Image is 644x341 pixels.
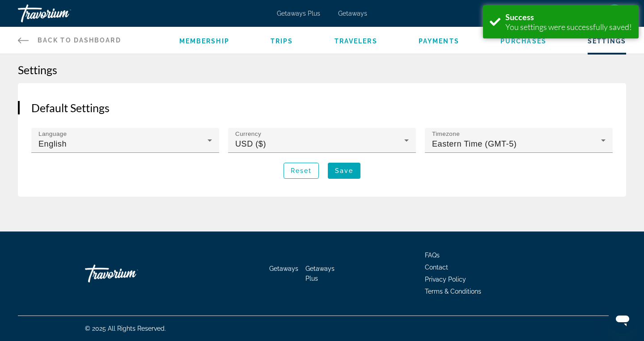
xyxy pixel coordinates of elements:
[18,2,107,25] a: Travorium
[608,305,637,334] iframe: Bouton de lancement de la fenêtre de messagerie
[85,260,174,287] a: Travorium
[305,265,335,282] a: Getaways Plus
[505,12,632,22] div: Success
[335,38,377,45] a: Travelers
[235,131,261,137] mat-label: Currency
[277,10,320,17] a: Getaways Plus
[38,131,67,137] mat-label: Language
[425,264,448,271] a: Contact
[419,38,459,45] a: Payments
[425,276,466,283] a: Privacy Policy
[18,63,626,76] h1: Settings
[85,325,166,332] span: © 2025 All Rights Reserved.
[338,10,367,17] a: Getaways
[284,163,319,179] button: Reset
[425,288,481,295] a: Terms & Conditions
[425,252,440,259] a: FAQs
[291,167,312,174] span: Reset
[603,4,626,23] button: User Menu
[269,265,298,272] a: Getaways
[38,37,121,44] span: Back to Dashboard
[588,38,626,45] a: Settings
[432,139,517,148] span: Eastern Time (GMT-5)
[432,131,460,137] mat-label: Timezone
[505,22,632,32] div: You settings were successfully saved!
[500,38,547,45] a: Purchases
[335,167,353,174] span: Save
[271,38,293,45] a: Trips
[179,38,229,45] a: Membership
[31,101,613,114] h2: Default Settings
[38,139,67,148] span: English
[235,139,266,148] span: USD ($)
[328,163,360,179] button: Save
[18,27,121,54] a: Back to Dashboard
